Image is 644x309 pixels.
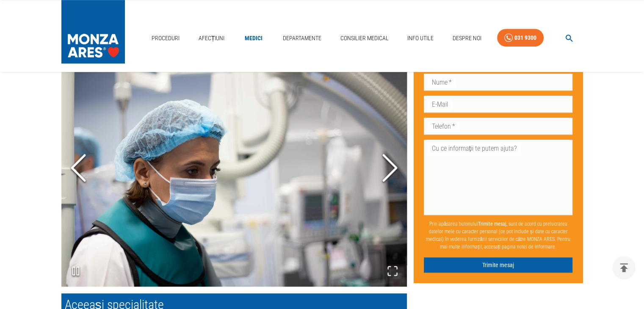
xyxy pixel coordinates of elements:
p: Prin apăsarea butonului , sunt de acord cu prelucrarea datelor mele cu caracter personal (ce pot ... [424,217,573,254]
a: Medici [240,30,267,47]
div: 031 9300 [514,33,536,43]
button: delete [612,256,636,279]
a: Info Utile [404,30,437,47]
b: Trimite mesaj [478,221,506,227]
a: Departamente [279,30,325,47]
button: Open Fullscreen [378,257,407,287]
button: Next Slide [373,121,407,216]
div: Go to Slide 3 [61,51,407,287]
a: 031 9300 [497,29,544,47]
button: Previous Slide [61,121,95,216]
a: Despre Noi [449,30,485,47]
button: Trimite mesaj [424,257,573,273]
a: Consilier Medical [337,30,392,47]
a: Afecțiuni [195,30,228,47]
button: Play or Pause Slideshow [61,257,90,287]
img: Zou8jh5LeNNTw5Uh_Dr.CrinaRadulescu%2Cmedicspecialsitcardiolog.jpg [61,51,407,287]
a: Proceduri [148,30,183,47]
